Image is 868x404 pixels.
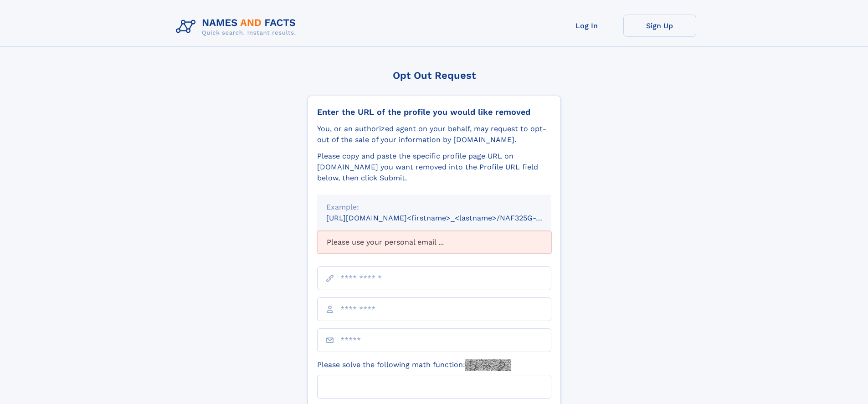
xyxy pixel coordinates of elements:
img: Logo Names and Facts [172,15,303,39]
div: Please use your personal email ... [317,231,551,254]
label: Please solve the following math function: [317,359,511,371]
div: Example: [326,202,542,213]
a: Sign Up [623,15,696,37]
div: Please copy and paste the specific profile page URL on [DOMAIN_NAME] you want removed into the Pr... [317,151,551,184]
div: Enter the URL of the profile you would like removed [317,107,551,117]
div: You, or an authorized agent on your behalf, may request to opt-out of the sale of your informatio... [317,123,551,145]
a: Log In [550,15,623,37]
div: Opt Out Request [308,70,561,81]
small: [URL][DOMAIN_NAME]<firstname>_<lastname>/NAF325G-xxxxxxxx [326,214,569,222]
